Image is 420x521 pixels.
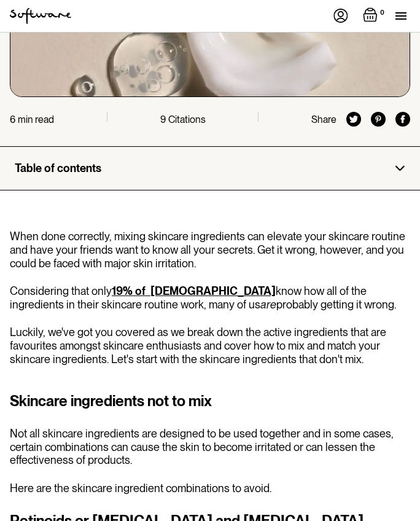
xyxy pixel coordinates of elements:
[10,390,410,412] h2: Skincare ingredients not to mix
[378,7,387,18] div: 0
[363,7,387,25] a: Open empty cart
[311,114,336,125] div: Share
[18,114,54,125] div: min read
[395,112,410,127] img: facebook icon
[10,8,71,24] img: Software Logo
[371,112,386,127] img: pinterest icon
[260,298,276,311] em: are
[346,112,361,127] img: twitter icon
[10,8,71,24] a: home
[10,326,410,366] p: Luckily, we've got you covered as we break down the active ingredients that are favourites amongs...
[112,284,276,297] a: 19% of [DEMOGRAPHIC_DATA]
[160,114,166,125] div: 9
[10,482,410,495] p: Here are the skincare ingredient combinations to avoid.
[10,230,410,270] p: When done correctly, mixing skincare ingredients can elevate your skincare routine and have your ...
[168,114,206,125] div: Citations
[15,162,101,175] div: Table of contents
[10,114,15,125] div: 6
[10,427,410,467] p: Not all skincare ingredients are designed to be used together and in some cases, certain combinat...
[10,284,410,311] p: Considering that only know how all of the ingredients in their skincare routine work, many of us ...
